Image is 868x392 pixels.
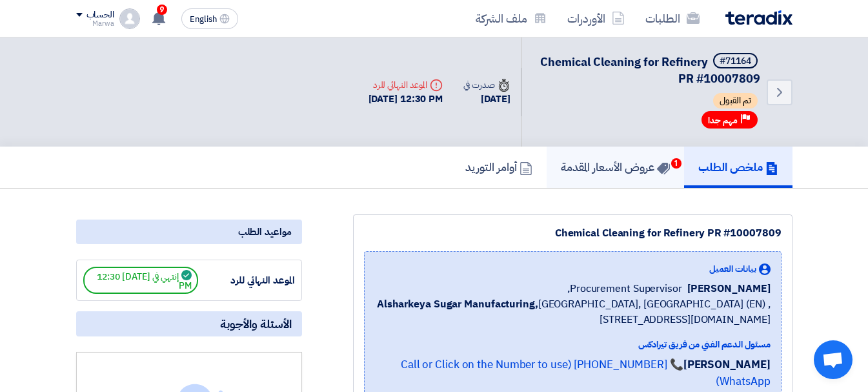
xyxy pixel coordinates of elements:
[709,262,756,276] span: بيانات العميل
[671,158,681,169] span: 1
[713,93,758,108] span: تم القبول
[465,3,557,34] a: ملف الشركة
[708,114,738,127] span: مهم جدا
[368,78,443,92] div: الموعد النهائي للرد
[86,10,114,21] div: الحساب
[375,296,771,327] span: [GEOGRAPHIC_DATA], [GEOGRAPHIC_DATA] (EN) ,[STREET_ADDRESS][DOMAIN_NAME]
[119,8,140,29] img: profile_test.png
[463,92,510,107] div: [DATE]
[635,3,710,34] a: الطلبات
[83,267,198,294] span: إنتهي في [DATE] 12:30 PM
[567,281,682,296] span: Procurement Supervisor,
[181,8,238,29] button: English
[220,316,292,331] span: الأسئلة والأجوبة
[720,57,751,66] div: #71164
[561,160,670,174] h5: عروض الأسعار المقدمة
[76,220,302,244] div: مواعيد الطلب
[157,5,167,15] span: 9
[463,78,510,92] div: صدرت في
[364,225,782,241] div: Chemical Cleaning for Refinery PR #10007809
[377,296,538,312] b: Alsharkeya Sugar Manufacturing,
[451,147,547,188] a: أوامر التوريد
[698,160,778,174] h5: ملخص الطلب
[725,10,792,25] img: Teradix logo
[375,338,771,351] div: مسئول الدعم الفني من فريق تيرادكس
[76,20,114,27] div: Marwa
[198,273,295,288] div: الموعد النهائي للرد
[538,53,760,87] h5: Chemical Cleaning for Refinery PR #10007809
[557,3,635,34] a: الأوردرات
[368,92,443,107] div: [DATE] 12:30 PM
[684,147,792,188] a: ملخص الطلب
[687,281,771,296] span: [PERSON_NAME]
[683,356,771,373] strong: [PERSON_NAME]
[401,356,771,389] a: 📞 [PHONE_NUMBER] (Call or Click on the Number to use WhatsApp)
[465,160,532,174] h5: أوامر التوريد
[814,340,853,379] a: Open chat
[540,53,760,87] span: Chemical Cleaning for Refinery PR #10007809
[190,15,217,24] span: English
[547,147,684,188] a: عروض الأسعار المقدمة1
